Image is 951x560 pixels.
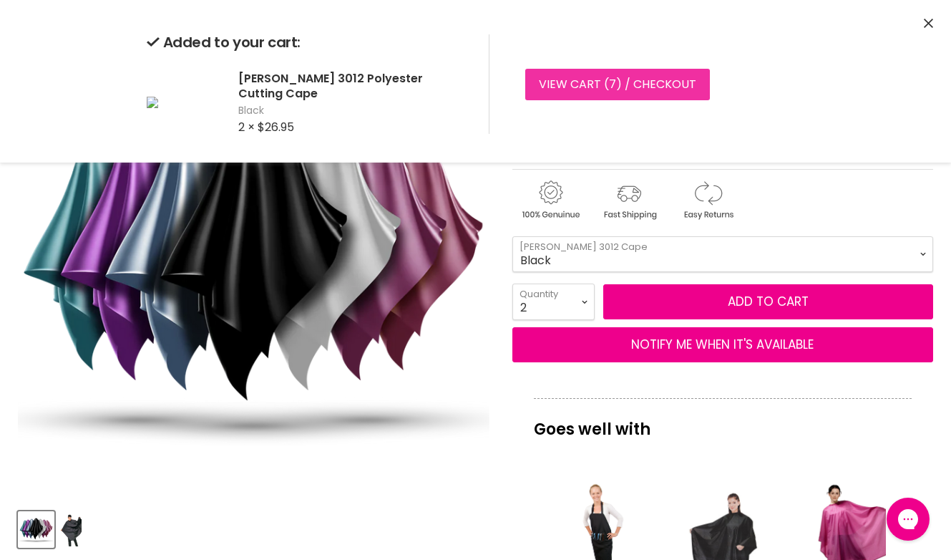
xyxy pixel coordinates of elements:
[59,511,83,548] button: Wahl 3012 Polyester Cutting Cape
[18,26,489,498] div: Wahl 3012 Polyester Cutting Cape image. Click or Scroll to Zoom.
[18,511,54,548] button: Wahl 3012 Polyester Cutting Cape
[147,34,466,51] h2: Added to your cart:
[591,178,667,222] img: shipping.gif
[534,398,912,445] p: Goes well with
[238,71,466,101] h2: [PERSON_NAME] 3012 Polyester Cutting Cape
[924,16,933,32] button: Close
[879,493,937,546] iframe: Gorgias live chat messenger
[238,119,255,135] span: 2 ×
[16,507,492,548] div: Product thumbnails
[525,69,710,100] a: View cart (7) / Checkout
[512,178,588,222] img: genuine.gif
[147,97,158,108] img: Wahl 3012 Polyester Cutting Cape
[19,513,53,546] img: Wahl 3012 Polyester Cutting Cape
[512,327,933,363] button: NOTIFY ME WHEN IT'S AVAILABLE
[728,293,809,310] span: Add to cart
[609,76,616,92] span: 7
[603,284,933,320] button: Add to cart
[512,284,595,319] select: Quantity
[60,513,82,546] img: Wahl 3012 Polyester Cutting Cape
[670,178,746,222] img: returns.gif
[258,119,294,135] span: $26.95
[238,104,466,118] span: Black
